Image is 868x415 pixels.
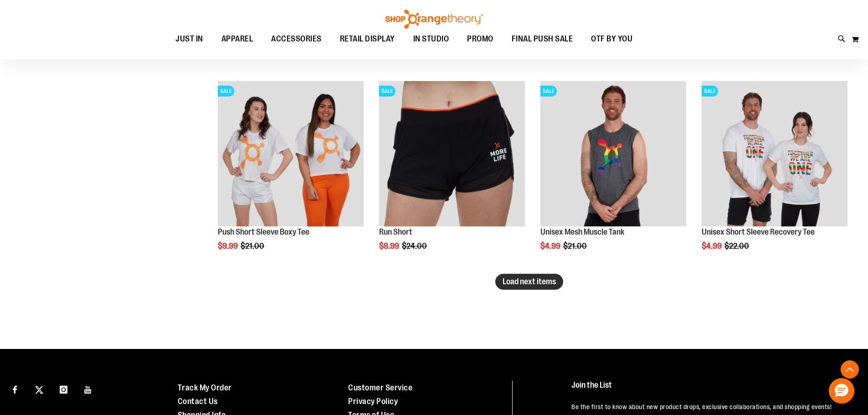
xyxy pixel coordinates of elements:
a: OTF BY YOU [582,29,642,50]
a: APPAREL [212,29,262,50]
a: Product image for Unisex Short Sleeve Recovery TeeSALE [702,81,847,228]
span: SALE [379,86,395,97]
a: Visit our Instagram page [56,381,72,397]
a: IN STUDIO [404,29,458,50]
img: Product image for Unisex Short Sleeve Recovery Tee [702,81,847,227]
a: Push Short Sleeve Boxy Tee [218,227,309,236]
img: Twitter [35,386,43,394]
a: Contact Us [178,397,218,406]
img: Product image for Push Short Sleeve Boxy Tee [218,81,364,227]
span: $24.00 [402,241,428,251]
a: Unisex Mesh Muscle Tank [540,227,624,236]
div: product [213,77,368,274]
span: Load next items [503,277,556,286]
a: Run Short [379,227,412,236]
a: FINAL PUSH SALE [503,29,582,49]
span: RETAIL DISPLAY [340,29,395,49]
p: Be the first to know about new product drops, exclusive collaborations, and shopping events! [571,402,847,411]
span: ACCESSORIES [271,29,322,49]
span: JUST IN [175,29,203,49]
a: Customer Service [348,383,412,392]
span: OTF BY YOU [591,29,632,49]
button: Back To Top [841,360,859,379]
a: JUST IN [166,29,212,50]
span: $4.99 [540,241,562,251]
a: Product image for Run ShortsSALE [379,81,525,228]
span: SALE [540,86,557,97]
span: SALE [218,86,234,97]
button: Load next items [495,274,563,290]
h4: Join the List [571,381,847,398]
a: Visit our Youtube page [80,381,96,397]
span: $21.00 [563,241,588,251]
a: PROMO [458,29,503,50]
a: Product image for Unisex Mesh Muscle TankSALE [540,81,686,228]
span: $9.99 [218,241,239,251]
span: IN STUDIO [413,29,449,49]
div: product [375,77,529,274]
a: Visit our Facebook page [7,381,23,397]
button: Hello, have a question? Let’s chat. [829,378,854,404]
span: $8.99 [379,241,401,251]
a: Visit our X page [31,381,47,397]
div: product [536,77,691,274]
img: Product image for Unisex Mesh Muscle Tank [540,81,686,227]
span: FINAL PUSH SALE [512,29,573,49]
a: Product image for Push Short Sleeve Boxy TeeSALE [218,81,364,228]
div: product [697,77,852,274]
span: SALE [702,86,718,97]
a: Privacy Policy [348,397,398,406]
span: $22.00 [724,241,750,251]
a: Unisex Short Sleeve Recovery Tee [702,227,815,236]
a: RETAIL DISPLAY [331,29,404,50]
a: ACCESSORIES [262,29,331,50]
a: Track My Order [178,383,232,392]
span: APPAREL [221,29,253,49]
span: $4.99 [702,241,723,251]
img: Shop Orangetheory [384,10,484,29]
span: $21.00 [241,241,266,251]
img: Product image for Run Shorts [379,81,525,227]
span: PROMO [467,29,493,49]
